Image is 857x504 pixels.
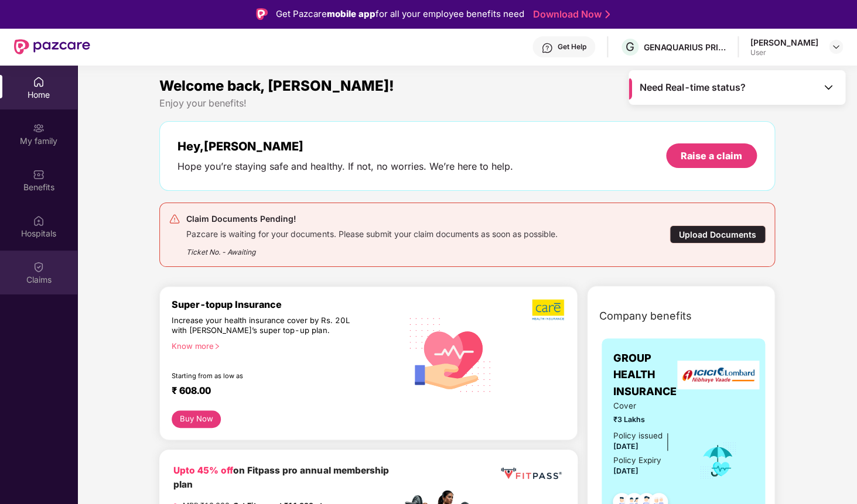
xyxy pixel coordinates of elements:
button: Buy Now [172,410,220,428]
img: svg+xml;base64,PHN2ZyBpZD0iQ2xhaW0iIHhtbG5zPSJodHRwOi8vd3d3LnczLm9yZy8yMDAwL3N2ZyIgd2lkdGg9IjIwIi... [33,261,45,273]
div: Raise a claim [681,149,742,162]
img: svg+xml;base64,PHN2ZyBpZD0iSG9zcGl0YWxzIiB4bWxucz0iaHR0cDovL3d3dy53My5vcmcvMjAwMC9zdmciIHdpZHRoPS... [33,215,45,227]
img: svg+xml;base64,PHN2ZyB3aWR0aD0iMjAiIGhlaWdodD0iMjAiIHZpZXdCb3g9IjAgMCAyMCAyMCIgZmlsbD0ibm9uZSIgeG... [33,122,45,134]
span: G [626,40,634,54]
div: Increase your health insurance cover by Rs. 20L with [PERSON_NAME]’s super top-up plan. [172,316,351,336]
div: Hope you’re staying safe and healthy. If not, no worries. We’re here to help. [177,160,513,173]
div: Ticket No. - Awaiting [186,239,557,258]
span: Cover [613,400,683,412]
span: ₹3 Lakhs [613,414,683,425]
div: Get Help [558,42,586,52]
div: Policy Expiry [613,454,661,467]
div: [PERSON_NAME] [750,37,818,48]
img: svg+xml;base64,PHN2ZyB4bWxucz0iaHR0cDovL3d3dy53My5vcmcvMjAwMC9zdmciIHdpZHRoPSIyNCIgaGVpZ2h0PSIyNC... [169,213,180,225]
div: Know more [172,341,394,349]
span: [DATE] [613,467,639,475]
span: [DATE] [613,442,639,451]
img: Stroke [605,8,610,20]
img: b5dec4f62d2307b9de63beb79f102df3.png [532,299,565,321]
div: User [750,48,818,57]
div: Enjoy your benefits! [159,97,774,109]
img: New Pazcare Logo [14,39,90,54]
img: fppp.png [499,464,564,484]
div: Get Pazcare for all your employee benefits need [276,7,524,21]
img: insurerLogo [677,361,759,389]
div: Policy issued [613,430,663,442]
div: ₹ 608.00 [172,385,390,399]
a: Download Now [533,8,606,20]
img: icon [699,441,737,480]
span: Need Real-time status? [640,81,746,94]
b: on Fitpass pro annual membership plan [173,465,388,490]
img: svg+xml;base64,PHN2ZyBpZD0iSG9tZSIgeG1sbnM9Imh0dHA6Ly93d3cudzMub3JnLzIwMDAvc3ZnIiB3aWR0aD0iMjAiIG... [33,76,45,88]
span: Company benefits [599,308,692,324]
img: Logo [256,8,268,20]
strong: mobile app [327,8,375,19]
b: Upto 45% off [173,465,233,476]
div: GENAQUARIUS PRIVATE LIMITED [644,42,726,53]
img: svg+xml;base64,PHN2ZyBpZD0iRHJvcGRvd24tMzJ4MzIiIHhtbG5zPSJodHRwOi8vd3d3LnczLm9yZy8yMDAwL3N2ZyIgd2... [831,42,841,52]
div: Hey, [PERSON_NAME] [177,139,513,153]
div: Claim Documents Pending! [186,212,557,226]
div: Super-topup Insurance [172,299,401,310]
div: Pazcare is waiting for your documents. Please submit your claim documents as soon as possible. [186,226,557,239]
img: svg+xml;base64,PHN2ZyB4bWxucz0iaHR0cDovL3d3dy53My5vcmcvMjAwMC9zdmciIHhtbG5zOnhsaW5rPSJodHRwOi8vd3... [401,304,500,404]
span: Welcome back, [PERSON_NAME]! [159,77,394,94]
img: svg+xml;base64,PHN2ZyBpZD0iQmVuZWZpdHMiIHhtbG5zPSJodHRwOi8vd3d3LnczLm9yZy8yMDAwL3N2ZyIgd2lkdGg9Ij... [33,169,45,180]
div: Starting from as low as [172,372,351,380]
div: Upload Documents [670,225,766,244]
img: Toggle Icon [822,81,834,93]
span: GROUP HEALTH INSURANCE [613,350,683,400]
span: right [214,343,220,349]
img: svg+xml;base64,PHN2ZyBpZD0iSGVscC0zMngzMiIgeG1sbnM9Imh0dHA6Ly93d3cudzMub3JnLzIwMDAvc3ZnIiB3aWR0aD... [541,42,553,54]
